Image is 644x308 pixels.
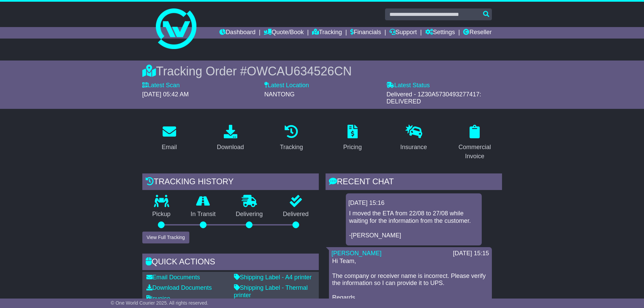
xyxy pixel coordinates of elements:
[181,211,226,218] p: In Transit
[219,27,256,39] a: Dashboard
[389,27,417,39] a: Support
[264,82,309,89] label: Latest Location
[247,64,352,78] span: OWCAU634526CN
[273,211,319,218] p: Delivered
[226,211,273,218] p: Delivering
[142,232,189,243] button: View Full Tracking
[142,64,502,78] div: Tracking Order #
[157,122,181,154] a: Email
[146,295,170,302] a: Invoice
[146,274,200,281] a: Email Documents
[350,27,381,39] a: Financials
[448,122,502,163] a: Commercial Invoice
[234,284,308,299] a: Shipping Label - Thermal printer
[326,173,502,192] div: RECENT CHAT
[332,250,382,257] a: [PERSON_NAME]
[396,122,431,154] a: Insurance
[142,91,189,98] span: [DATE] 05:42 AM
[264,27,304,39] a: Quote/Book
[463,27,492,39] a: Reseller
[142,173,319,192] div: Tracking history
[212,122,248,154] a: Download
[400,143,427,152] div: Insurance
[386,82,430,89] label: Latest Status
[349,199,479,207] div: [DATE] 15:16
[425,27,455,39] a: Settings
[386,91,481,105] span: Delivered - 1Z30A5730493277417: DELIVERED
[312,27,342,39] a: Tracking
[343,143,362,152] div: Pricing
[264,91,295,98] span: NANTONG
[349,210,478,239] p: I moved the ETA from 22/08 to 27/08 while waiting for the information from the customer. -[PERSON...
[280,143,303,152] div: Tracking
[111,300,209,306] span: © One World Courier 2025. All rights reserved.
[142,254,319,272] div: Quick Actions
[217,143,244,152] div: Download
[142,211,181,218] p: Pickup
[142,82,180,89] label: Latest Scan
[453,250,489,257] div: [DATE] 15:15
[146,284,212,291] a: Download Documents
[452,143,498,161] div: Commercial Invoice
[162,143,177,152] div: Email
[234,274,312,281] a: Shipping Label - A4 printer
[339,122,366,154] a: Pricing
[276,122,307,154] a: Tracking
